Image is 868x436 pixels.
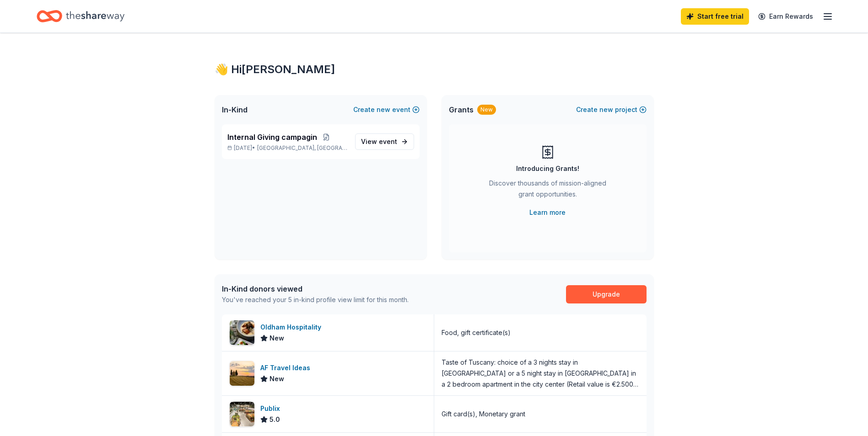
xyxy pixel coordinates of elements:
span: 5.0 [270,414,280,425]
span: New [270,333,284,344]
a: Home [37,5,124,27]
span: event [379,138,397,145]
span: new [599,104,613,115]
button: Createnewevent [353,104,420,115]
div: Introducing Grants! [516,163,579,174]
div: In-Kind donors viewed [222,283,409,294]
span: [GEOGRAPHIC_DATA], [GEOGRAPHIC_DATA] [257,144,347,152]
span: New [270,373,284,384]
div: Gift card(s), Monetary grant [442,409,525,420]
div: Discover thousands of mission-aligned grant opportunities. [485,178,610,203]
div: Taste of Tuscany: choice of a 3 nights stay in [GEOGRAPHIC_DATA] or a 5 night stay in [GEOGRAPHIC... [442,357,639,390]
div: New [477,105,496,115]
a: Start free trial [681,8,749,25]
button: Createnewproject [576,104,647,115]
a: Learn more [529,207,566,218]
img: Image for Publix [230,402,254,426]
span: Internal Giving campagin [227,132,317,143]
a: View event [355,133,414,150]
div: AF Travel Ideas [260,362,314,373]
span: View [361,136,397,147]
div: 👋 Hi [PERSON_NAME] [215,62,654,77]
div: Publix [260,403,284,414]
span: Grants [449,104,474,115]
a: Earn Rewards [753,8,819,25]
a: Upgrade [566,285,647,303]
div: Oldham Hospitality [260,322,325,333]
div: You've reached your 5 in-kind profile view limit for this month. [222,294,409,305]
img: Image for Oldham Hospitality [230,320,254,345]
span: In-Kind [222,104,248,115]
div: Food, gift certificate(s) [442,327,511,338]
span: new [377,104,390,115]
p: [DATE] • [227,144,348,152]
img: Image for AF Travel Ideas [230,361,254,386]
